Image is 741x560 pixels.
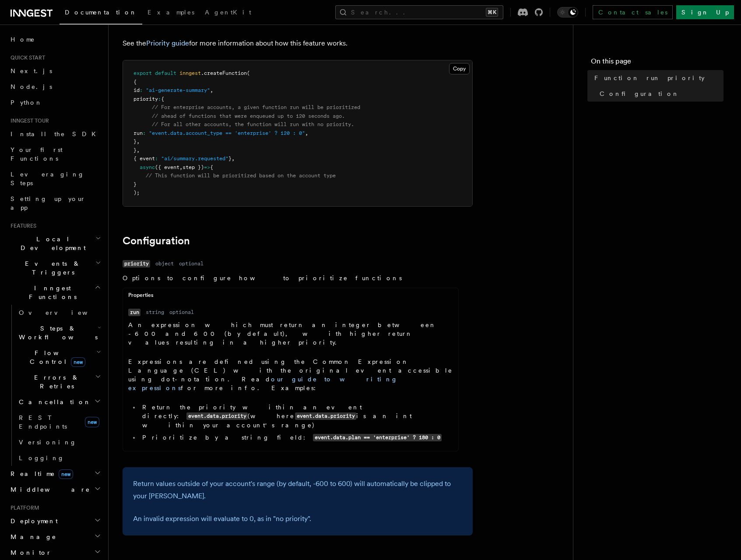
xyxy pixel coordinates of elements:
span: , [210,87,213,93]
div: Inngest Functions [7,305,103,466]
button: Manage [7,529,103,545]
code: run [128,309,140,316]
a: Your first Functions [7,142,103,166]
span: : [143,130,146,136]
a: AgentKit [200,3,256,24]
span: , [137,147,140,153]
span: id [133,87,140,93]
span: Function run priority [594,74,705,82]
span: inngest [179,70,201,76]
dd: optional [169,309,194,316]
span: Next.js [11,67,52,74]
a: Leveraging Steps [7,166,103,191]
span: async [140,164,155,170]
span: Monitor [7,548,52,557]
span: Setting up your app [11,195,86,211]
div: Properties [123,292,458,303]
button: Flow Controlnew [15,345,103,370]
p: Expressions are defined using the Common Expression Language (CEL) with the original event access... [128,357,453,392]
a: Priority guide [146,39,189,47]
a: our guide to writing expressions [128,376,398,391]
span: { [133,79,137,85]
span: } [133,147,137,153]
span: Examples [147,9,194,16]
span: AgentKit [205,9,251,16]
span: Steps & Workflows [15,324,98,342]
span: Configuration [600,89,679,98]
span: Manage [7,532,56,541]
span: Features [7,222,36,229]
button: Realtimenew [7,466,103,482]
span: Versioning [19,439,77,446]
button: Cancellation [15,394,103,410]
a: Sign Up [676,5,734,19]
span: ); [133,190,140,196]
span: Inngest Functions [7,284,95,301]
span: Events & Triggers [7,259,95,277]
span: .createFunction [201,70,247,76]
span: Install the SDK [11,130,101,137]
p: See the for more information about how this feature works. [123,37,473,49]
dd: optional [179,260,204,267]
span: } [133,138,137,144]
span: Logging [19,454,64,461]
span: REST Endpoints [19,414,67,430]
span: "ai/summary.requested" [161,155,228,162]
span: : [155,155,158,162]
p: Return values outside of your account's range (by default, -600 to 600) will automatically be cli... [133,478,462,502]
span: Middleware [7,485,90,494]
button: Events & Triggers [7,256,103,280]
span: Deployment [7,517,58,525]
button: Deployment [7,513,103,529]
span: Your first Functions [11,146,63,162]
a: Next.js [7,63,103,79]
span: , [179,164,183,170]
button: Copy [449,63,470,74]
a: Install the SDK [7,126,103,142]
span: { [161,96,164,102]
span: Flow Control [15,349,96,366]
code: event.data.plan == 'enterprise' ? 180 : 0 [313,434,442,441]
a: Node.js [7,79,103,95]
span: Overview [19,309,109,316]
span: export [133,70,152,76]
a: Documentation [60,3,142,25]
span: run [133,130,143,136]
kbd: ⌘K [486,8,498,17]
span: "ai-generate-summary" [146,87,210,93]
span: => [204,164,210,170]
a: Configuration [123,235,190,247]
p: An expression which must return an integer between -600 and 600 (by default), with higher return ... [128,321,453,347]
span: Leveraging Steps [11,171,84,187]
span: Home [11,35,35,44]
span: { [210,164,213,170]
code: event.data.priority [295,412,356,420]
span: : [158,96,161,102]
span: Platform [7,504,39,511]
code: event.data.priority [186,412,248,420]
span: } [133,181,137,187]
dd: object [155,260,174,267]
a: Logging [15,450,103,466]
span: Errors & Retries [15,373,95,391]
button: Errors & Retries [15,370,103,394]
span: new [71,357,85,367]
li: Prioritize by a string field: [140,433,453,442]
span: // ahead of functions that were enqueued up to 120 seconds ago. [152,113,345,119]
span: : [140,87,143,93]
span: Node.js [11,83,52,90]
span: // For all other accounts, the function will run with no priority. [152,121,354,127]
a: Python [7,95,103,110]
span: ( [247,70,250,76]
span: Realtime [7,469,73,478]
span: ({ event [155,164,179,170]
span: Inngest tour [7,117,49,124]
a: Contact sales [593,5,673,19]
a: Versioning [15,434,103,450]
button: Local Development [7,231,103,256]
a: Function run priority [591,70,723,86]
span: new [85,417,99,427]
button: Inngest Functions [7,280,103,305]
button: Steps & Workflows [15,321,103,345]
span: , [137,138,140,144]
